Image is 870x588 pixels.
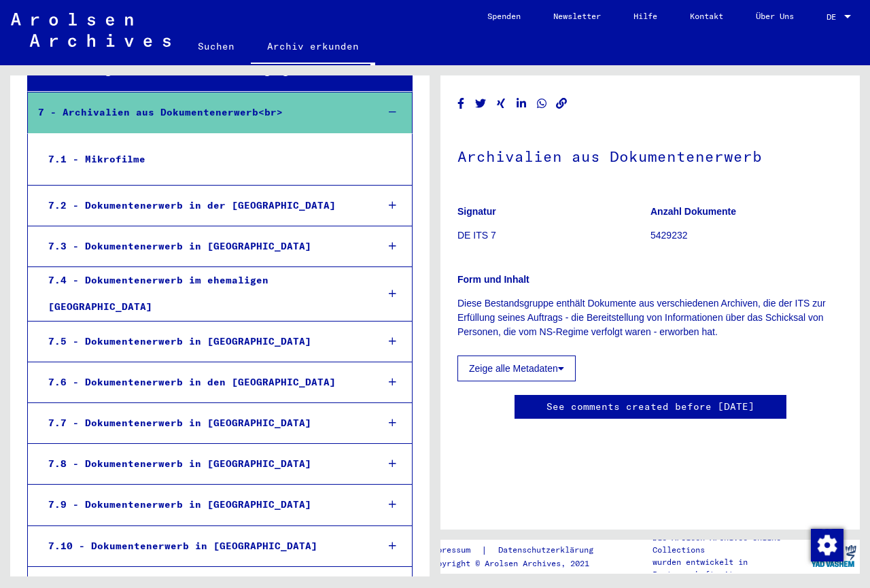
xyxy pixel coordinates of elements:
[38,410,366,436] div: 7.7 - Dokumentenerwerb in [GEOGRAPHIC_DATA]
[650,206,736,217] b: Anzahl Dokumente
[38,491,366,518] div: 7.9 - Dokumentenerwerb in [GEOGRAPHIC_DATA]
[808,539,859,573] img: yv_logo.png
[535,95,549,112] button: Share on WhatsApp
[38,369,366,396] div: 7.6 - Dokumentenerwerb in den [GEOGRAPHIC_DATA]
[487,543,610,557] a: Datenschutzerklärung
[546,400,754,414] a: See comments created before [DATE]
[28,99,366,126] div: 7 - Archivalien aus Dokumentenerwerb<br>
[494,95,508,112] button: Share on Xing
[428,543,481,557] a: Impressum
[457,296,843,339] p: Diese Bestandsgruppe enthält Dokumente aus verschiedenen Archiven, die der ITS zur Erfüllung sein...
[826,12,841,22] span: DE
[11,13,171,47] img: Arolsen_neg.svg
[457,228,650,243] p: DE ITS 7
[457,274,529,285] b: Form und Inhalt
[474,95,488,112] button: Share on Twitter
[457,356,576,381] button: Zeige alle Metadaten
[38,451,366,477] div: 7.8 - Dokumentenerwerb in [GEOGRAPHIC_DATA]
[251,30,375,65] a: Archiv erkunden
[652,556,807,581] p: wurden entwickelt in Partnerschaft mit
[38,233,366,260] div: 7.3 - Dokumentenerwerb in [GEOGRAPHIC_DATA]
[457,125,843,185] h1: Archivalien aus Dokumentenerwerb
[428,557,610,570] p: Copyright © Arolsen Archives, 2021
[38,192,366,219] div: 7.2 - Dokumentenerwerb in der [GEOGRAPHIC_DATA]
[515,95,529,112] button: Share on LinkedIn
[38,267,366,320] div: 7.4 - Dokumentenerwerb im ehemaligen [GEOGRAPHIC_DATA]
[428,543,610,557] div: |
[810,528,843,561] div: Zustimmung ändern
[38,533,366,559] div: 7.10 - Dokumentenerwerb in [GEOGRAPHIC_DATA]
[454,95,468,112] button: Share on Facebook
[555,95,569,112] button: Copy link
[38,328,366,355] div: 7.5 - Dokumentenerwerb in [GEOGRAPHIC_DATA]
[181,30,251,63] a: Suchen
[650,228,843,243] p: 5429232
[38,146,364,173] div: 7.1 - Mikrofilme
[457,206,496,217] b: Signatur
[652,532,807,556] p: Die Arolsen Archives Online-Collections
[811,529,843,561] img: Zustimmung ändern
